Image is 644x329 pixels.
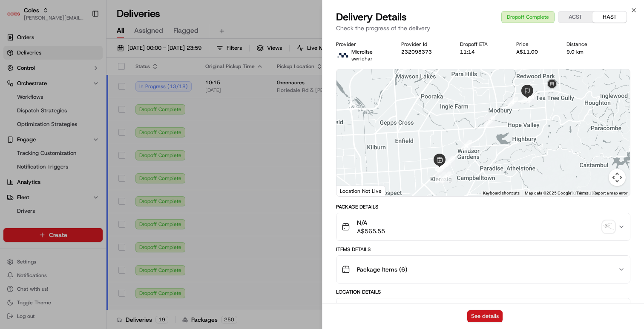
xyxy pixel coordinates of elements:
span: Package Items ( 6 ) [357,265,407,274]
button: 232098373 [401,49,432,55]
span: [DATE] [75,132,93,139]
div: 9 [521,93,532,104]
a: Powered byPylon [60,188,103,195]
a: Report a map error [593,191,627,195]
button: ACST [558,11,592,23]
div: Provider Id [401,41,447,48]
span: Delivery Details [336,10,407,24]
div: 5 [444,156,455,167]
button: Start new chat [145,84,155,94]
div: Dropoff ETA [460,41,503,48]
p: Check the progress of the delivery [336,24,630,32]
button: See details [467,310,503,322]
div: We're available if you need us! [38,90,117,97]
div: Location Details [336,289,630,295]
a: 💻API Documentation [69,164,140,179]
div: Distance [566,41,602,48]
div: 9.0 km [566,49,602,55]
div: Location Not Live [336,186,385,196]
img: Nash [9,9,26,26]
span: Pylon [85,188,103,195]
div: 📗 [9,168,15,175]
span: API Documentation [80,167,137,176]
p: Welcome 👋 [9,34,155,48]
a: Terms (opens in new tab) [576,191,588,195]
div: Price [516,41,553,48]
img: signature_proof_of_delivery image [603,221,615,233]
span: Knowledge Base [17,167,65,176]
img: Google [339,185,367,196]
div: 6 [461,140,472,151]
div: Start new chat [38,81,140,90]
span: A$565.55 [357,227,385,235]
span: • [71,132,74,139]
span: swrichar [351,55,373,62]
div: Past conversations [9,111,57,117]
div: A$11.00 [516,49,553,55]
button: Package Items (6) [336,256,630,283]
button: N/AA$565.55signature_proof_of_delivery image [336,213,630,240]
div: 10 [526,92,537,103]
img: 1756434665150-4e636765-6d04-44f2-b13a-1d7bbed723a0 [18,81,33,97]
div: 4 [440,172,451,183]
div: 11:14 [460,49,503,55]
button: Map camera controls [609,169,626,186]
img: microlise_logo.jpeg [336,49,350,62]
div: 8 [507,97,518,108]
button: See all [132,109,155,119]
span: N/A [357,218,385,227]
button: HAST [592,11,627,23]
div: 3 [435,172,446,183]
img: Joseph V. [9,124,22,137]
div: 7 [484,116,495,127]
div: Package Details [336,203,630,210]
div: Provider [336,41,388,48]
p: Microlise [351,49,373,55]
a: 📗Knowledge Base [5,164,69,179]
span: Map data ©2025 Google [525,191,571,195]
img: 1736555255976-a54dd68f-1ca7-489b-9aae-adbdc363a1c4 [9,81,24,97]
button: Keyboard shortcuts [483,190,520,196]
span: [PERSON_NAME] [26,132,69,139]
div: 2 [437,162,448,173]
a: Open this area in Google Maps (opens a new window) [339,185,367,196]
div: Items Details [336,246,630,253]
img: 1736555255976-a54dd68f-1ca7-489b-9aae-adbdc363a1c4 [17,132,24,139]
div: 💻 [72,168,79,175]
input: Got a question? Start typing here... [22,55,153,64]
